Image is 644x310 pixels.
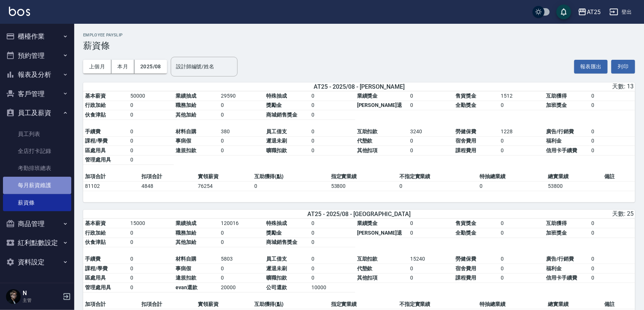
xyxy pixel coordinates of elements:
[3,194,71,211] a: 薪資條
[546,93,567,99] span: 互助獲得
[128,101,174,110] td: 0
[452,210,634,218] div: 天數: 25
[176,275,196,281] span: 違規扣款
[408,228,454,238] td: 0
[310,146,355,156] td: 0
[85,230,106,236] span: 行政加給
[219,110,264,120] td: 0
[499,136,544,146] td: 0
[329,172,398,182] td: 指定實業績
[128,238,174,247] td: 0
[546,265,562,271] span: 福利金
[455,138,476,144] span: 宿舍費用
[128,254,174,264] td: 0
[310,273,355,283] td: 0
[329,182,398,191] td: 53800
[176,147,196,153] span: 違規扣款
[452,83,634,91] div: 天數: 13
[408,101,454,110] td: 0
[267,265,287,271] span: 遲退未刷
[398,300,478,309] td: 不指定實業績
[455,102,476,108] span: 全勤獎金
[499,127,544,137] td: 1228
[85,112,106,118] span: 伙食津貼
[219,254,264,264] td: 5803
[587,7,601,17] div: AT25
[590,219,635,228] td: 0
[611,60,635,74] button: 列印
[357,265,373,271] span: 代墊款
[267,93,287,99] span: 特殊抽成
[455,230,476,236] span: 全勤獎金
[85,275,106,281] span: 區處用具
[408,264,454,274] td: 0
[357,93,378,99] span: 業績獎金
[128,283,174,293] td: 0
[546,138,562,144] span: 福利金
[408,146,454,156] td: 0
[499,101,544,110] td: 0
[128,273,174,283] td: 0
[3,214,71,234] button: 商品管理
[310,254,355,264] td: 0
[499,254,544,264] td: 0
[310,91,355,101] td: 0
[219,136,264,146] td: 0
[3,125,71,143] a: 員工列表
[128,127,174,137] td: 0
[590,127,635,137] td: 0
[398,182,478,191] td: 0
[85,239,106,245] span: 伙食津貼
[590,228,635,238] td: 0
[267,128,287,134] span: 員工借支
[176,102,196,108] span: 職務加給
[267,220,287,226] span: 特殊抽成
[176,230,196,236] span: 職務加給
[357,230,402,236] span: [PERSON_NAME]退
[310,264,355,274] td: 0
[310,238,355,247] td: 0
[310,219,355,228] td: 0
[128,155,174,165] td: 0
[219,146,264,156] td: 0
[357,275,378,281] span: 其他扣項
[219,228,264,238] td: 0
[83,91,635,172] table: a dense table
[83,40,635,51] h3: 薪資條
[23,290,61,297] h5: N
[602,172,635,182] td: 備註
[590,101,635,110] td: 0
[3,177,71,194] a: 每月薪資維護
[546,220,567,226] span: 互助獲得
[128,91,174,101] td: 50000
[176,284,197,290] span: evan還款
[499,91,544,101] td: 1512
[267,284,287,290] span: 公司還款
[219,127,264,137] td: 380
[455,275,476,281] span: 課程費用
[196,300,252,309] td: 實領薪資
[85,147,106,153] span: 區處用具
[83,60,111,74] button: 上個月
[3,46,71,65] button: 預約管理
[590,254,635,264] td: 0
[9,7,30,16] img: Logo
[357,128,378,134] span: 互助扣款
[252,300,329,309] td: 互助獲得(點)
[590,146,635,156] td: 0
[176,239,196,245] span: 其他加給
[574,60,608,74] button: 報表匯出
[219,101,264,110] td: 0
[176,138,191,144] span: 事病假
[85,284,111,290] span: 管理處用具
[499,219,544,228] td: 0
[85,256,101,262] span: 手續費
[6,289,21,304] img: Person
[455,256,476,262] span: 勞健保費
[478,300,546,309] td: 特抽總業績
[455,93,476,99] span: 售貨獎金
[83,172,140,182] td: 加項合計
[252,172,329,182] td: 互助獲得(點)
[308,211,411,218] span: AT25 - 2025/08 - [GEOGRAPHIC_DATA]
[357,256,378,262] span: 互助扣款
